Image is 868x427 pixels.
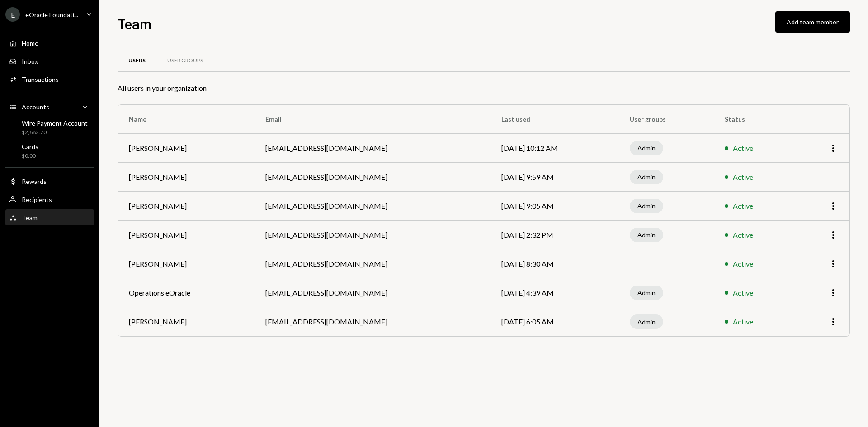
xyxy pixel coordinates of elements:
[22,152,38,160] div: $0.00
[22,57,38,65] div: Inbox
[630,199,663,213] div: Admin
[22,39,38,47] div: Home
[491,192,619,221] td: [DATE] 9:05 AM
[733,201,753,211] div: Active
[630,170,663,184] div: Admin
[630,314,663,329] div: Admin
[491,249,619,278] td: [DATE] 8:30 AM
[255,278,491,307] td: [EMAIL_ADDRESS][DOMAIN_NAME]
[167,57,203,65] div: User Groups
[5,140,94,162] a: Cards$0.00
[619,105,714,134] th: User groups
[733,287,753,298] div: Active
[491,278,619,307] td: [DATE] 4:39 AM
[255,221,491,249] td: [EMAIL_ADDRESS][DOMAIN_NAME]
[255,134,491,163] td: [EMAIL_ADDRESS][DOMAIN_NAME]
[22,214,38,221] div: Team
[22,75,59,83] div: Transactions
[22,119,88,127] div: Wire Payment Account
[5,209,94,225] a: Team
[255,105,491,134] th: Email
[255,163,491,192] td: [EMAIL_ADDRESS][DOMAIN_NAME]
[118,49,156,72] a: Users
[5,71,94,87] a: Transactions
[733,143,753,154] div: Active
[733,172,753,183] div: Active
[118,134,255,163] td: [PERSON_NAME]
[22,196,52,203] div: Recipients
[733,230,753,240] div: Active
[491,307,619,336] td: [DATE] 6:05 AM
[255,192,491,221] td: [EMAIL_ADDRESS][DOMAIN_NAME]
[733,258,753,269] div: Active
[5,53,94,69] a: Inbox
[128,57,146,65] div: Users
[118,105,255,134] th: Name
[5,117,94,138] a: Wire Payment Account$2,682.70
[22,178,47,185] div: Rewards
[630,141,663,155] div: Admin
[5,191,94,207] a: Recipients
[5,99,94,115] a: Accounts
[22,129,88,136] div: $2,682.70
[118,278,255,307] td: Operations eOracle
[22,143,38,150] div: Cards
[118,163,255,192] td: [PERSON_NAME]
[255,249,491,278] td: [EMAIL_ADDRESS][DOMAIN_NAME]
[5,35,94,51] a: Home
[118,249,255,278] td: [PERSON_NAME]
[491,221,619,249] td: [DATE] 2:32 PM
[118,192,255,221] td: [PERSON_NAME]
[733,316,753,327] div: Active
[118,83,850,94] div: All users in your organization
[775,11,850,33] button: Add team member
[491,163,619,192] td: [DATE] 9:59 AM
[714,105,796,134] th: Status
[118,14,151,33] h1: Team
[491,105,619,134] th: Last used
[5,7,20,22] div: E
[118,221,255,249] td: [PERSON_NAME]
[630,286,663,300] div: Admin
[5,173,94,189] a: Rewards
[25,11,78,19] div: eOracle Foundati...
[255,307,491,336] td: [EMAIL_ADDRESS][DOMAIN_NAME]
[22,103,49,111] div: Accounts
[630,228,663,242] div: Admin
[156,49,214,72] a: User Groups
[118,307,255,336] td: [PERSON_NAME]
[491,134,619,163] td: [DATE] 10:12 AM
